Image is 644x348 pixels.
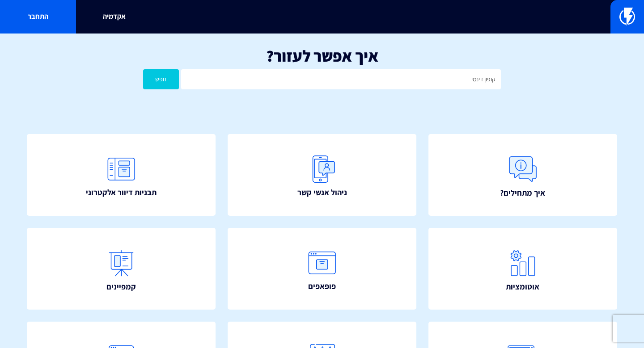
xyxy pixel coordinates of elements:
a: איך מתחילים? [428,134,617,216]
input: חיפוש מהיר... [129,7,515,27]
a: פופאפים [228,228,416,310]
span: תבניות דיוור אלקטרוני [86,187,157,198]
span: אוטומציות [506,281,539,293]
a: ניהול אנשי קשר [228,134,416,216]
span: פופאפים [308,281,336,292]
a: אוטומציות [428,228,617,310]
h1: איך אפשר לעזור? [13,47,631,65]
input: חיפוש [181,69,501,89]
span: קמפיינים [106,281,136,293]
a: קמפיינים [27,228,216,310]
span: ניהול אנשי קשר [297,187,347,198]
a: תבניות דיוור אלקטרוני [27,134,216,216]
span: איך מתחילים? [500,187,545,199]
button: חפש [143,69,179,89]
